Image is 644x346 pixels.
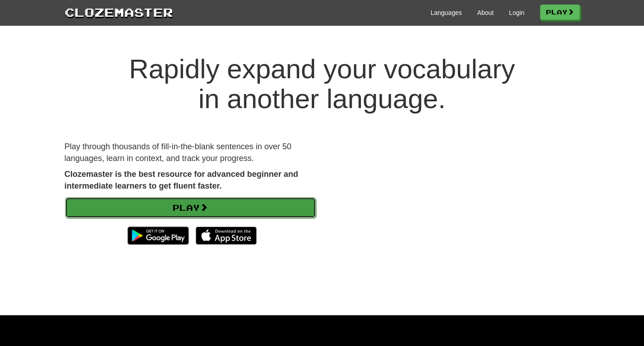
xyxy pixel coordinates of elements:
[65,4,173,20] a: Clozemaster
[431,8,462,17] a: Languages
[123,222,193,249] img: Get it on Google Play
[540,5,580,20] a: Play
[65,170,298,190] strong: Clozemaster is the best resource for advanced beginner and intermediate learners to get fluent fa...
[477,8,494,17] a: About
[65,197,316,218] a: Play
[196,227,257,245] img: Download_on_the_App_Store_Badge_US-UK_135x40-25178aeef6eb6b83b96f5f2d004eda3bffbb37122de64afbaef7...
[509,8,524,17] a: Login
[65,141,315,164] p: Play through thousands of fill-in-the-blank sentences in over 50 languages, learn in context, and...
